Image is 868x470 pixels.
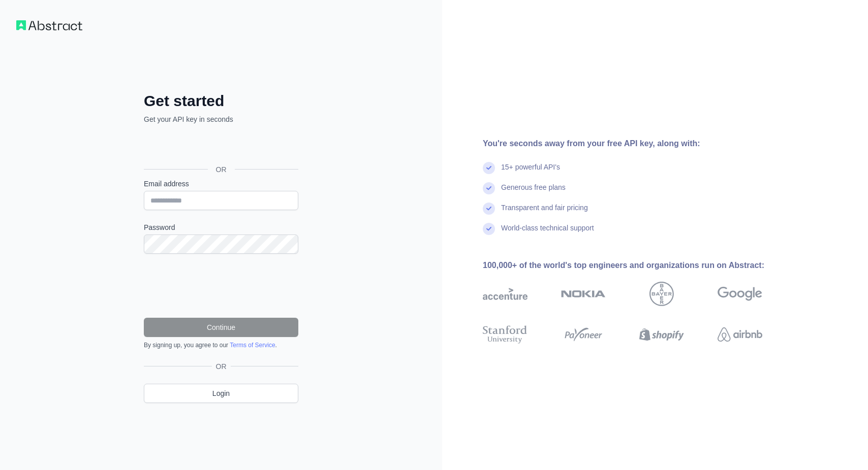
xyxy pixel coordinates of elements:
div: Transparent and fair pricing [501,203,588,223]
img: bayer [649,282,674,306]
h2: Get started [144,92,298,110]
img: shopify [639,323,684,346]
iframe: Sign in with Google Button [139,136,301,158]
div: You're seconds away from your free API key, along with: [483,138,795,150]
div: World-class technical support [501,223,594,243]
a: Terms of Service [230,342,275,349]
div: By signing up, you agree to our . [144,341,298,349]
button: Continue [144,318,298,337]
p: Get your API key in seconds [144,114,298,124]
label: Email address [144,179,298,189]
img: google [718,282,762,306]
img: nokia [561,282,606,306]
img: check mark [483,223,495,235]
a: Login [144,384,298,403]
img: payoneer [561,323,606,346]
div: Generous free plans [501,182,566,203]
img: check mark [483,162,495,174]
img: check mark [483,203,495,215]
img: accenture [483,282,528,306]
span: OR [208,164,235,175]
div: 100,000+ of the world's top engineers and organizations run on Abstract: [483,259,795,272]
img: stanford university [483,323,528,346]
div: 15+ powerful API's [501,162,560,182]
img: airbnb [718,323,762,346]
span: OR [212,361,231,372]
iframe: reCAPTCHA [144,266,298,306]
img: check mark [483,182,495,194]
img: Workflow [16,20,82,30]
label: Password [144,222,298,232]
